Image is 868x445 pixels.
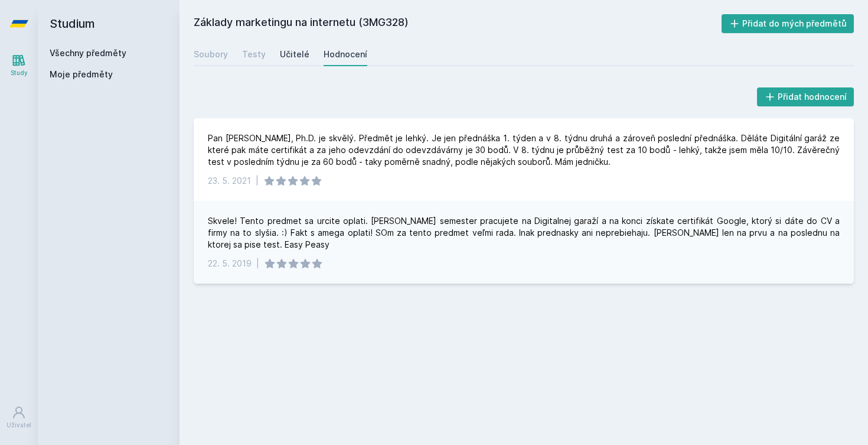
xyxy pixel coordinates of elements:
[194,48,228,60] div: Soubory
[194,43,228,66] a: Soubory
[208,215,840,251] div: Skvele! Tento predmet sa urcite oplati. [PERSON_NAME] semester pracujete na Digitalnej garaží a n...
[280,48,309,60] div: Učitelé
[256,258,259,269] div: |
[208,258,252,269] div: 22. 5. 2019
[242,48,266,60] div: Testy
[280,43,309,66] a: Učitelé
[194,14,722,33] h2: Základy marketingu na internetu (3MG328)
[324,48,367,60] div: Hodnocení
[50,48,126,58] a: Všechny předměty
[208,175,251,187] div: 23. 5. 2021
[2,47,35,83] a: Study
[11,69,28,77] div: Study
[256,175,259,187] div: |
[324,43,367,66] a: Hodnocení
[6,421,31,430] div: Uživatel
[208,132,840,168] div: Pan [PERSON_NAME], Ph.D. je skvělý. Předmět je lehký. Je jen přednáška 1. týden a v 8. týdnu druh...
[757,87,854,106] button: Přidat hodnocení
[242,43,266,66] a: Testy
[50,69,113,80] span: Moje předměty
[722,14,854,33] button: Přidat do mých předmětů
[2,399,35,436] a: Uživatel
